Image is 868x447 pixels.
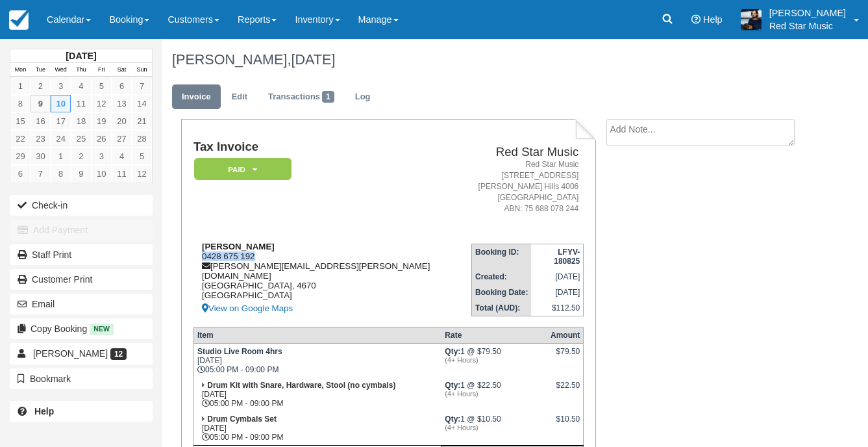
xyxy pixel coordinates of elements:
a: 13 [112,95,132,112]
a: 29 [10,147,31,165]
a: 26 [92,130,112,147]
a: 15 [10,112,31,130]
a: 20 [112,112,132,130]
a: 21 [132,112,152,130]
a: 8 [51,165,71,183]
strong: [DATE] [66,51,96,61]
h2: Red Star Music [477,146,578,159]
td: [DATE] 05:00 PM - 09:00 PM [193,411,441,446]
button: Email [10,294,153,314]
td: $112.50 [531,300,583,316]
th: Mon [10,63,31,77]
div: $22.50 [551,381,580,400]
button: Check-in [10,195,153,216]
p: Red Star Music [769,19,846,32]
th: Sun [132,63,152,77]
th: Booking Date: [472,285,532,300]
a: 25 [71,130,91,147]
a: 5 [132,147,152,165]
div: 0428 675 192 [PERSON_NAME][EMAIL_ADDRESS][PERSON_NAME][DOMAIN_NAME] [GEOGRAPHIC_DATA], 4670 [GEOG... [193,242,471,316]
td: [DATE] 05:00 PM - 09:00 PM [193,343,441,377]
a: 22 [10,130,31,147]
th: Amount [547,327,584,343]
a: View on Google Maps [202,300,471,316]
th: Tue [31,63,51,77]
b: Help [34,406,54,416]
td: [DATE] 05:00 PM - 09:00 PM [193,377,441,411]
a: 11 [71,95,91,112]
td: [DATE] [531,285,583,300]
img: A1 [741,9,762,30]
a: 4 [112,147,132,165]
strong: Qty [445,347,460,356]
button: Bookmark [10,368,153,389]
th: Total (AUD): [472,300,532,316]
a: 3 [92,147,112,165]
p: [PERSON_NAME] [769,6,846,19]
a: [PERSON_NAME] 12 [10,343,153,364]
strong: [PERSON_NAME] [202,242,275,251]
a: 16 [31,112,51,130]
span: New [90,324,114,335]
a: Edit [222,84,257,110]
a: Customer Print [10,269,153,290]
a: Log [345,84,380,110]
th: Booking ID: [472,244,532,269]
a: 2 [71,147,91,165]
strong: Qty [445,381,460,390]
a: 12 [92,95,112,112]
em: (4+ Hours) [445,424,544,431]
a: Staff Print [10,244,153,265]
span: 1 [322,91,334,103]
td: 1 @ $22.50 [441,377,547,411]
a: Invoice [172,84,221,110]
td: 1 @ $10.50 [441,411,547,446]
td: 1 @ $79.50 [441,343,547,377]
a: Paid [193,157,287,181]
a: 12 [132,165,152,183]
a: 19 [92,112,112,130]
a: 9 [31,95,51,112]
th: Wed [51,63,71,77]
a: Transactions1 [258,84,344,110]
div: $10.50 [551,415,580,434]
th: Sat [112,63,132,77]
address: Red Star Music [STREET_ADDRESS] [PERSON_NAME] Hills 4006 [GEOGRAPHIC_DATA] ABN: 75 688 078 244 [477,159,578,215]
a: 1 [10,77,31,95]
h1: Tax Invoice [193,140,471,154]
a: 2 [31,77,51,95]
a: 5 [92,77,112,95]
a: 11 [112,165,132,183]
a: 28 [132,130,152,147]
span: 12 [110,348,127,360]
a: 7 [31,165,51,183]
th: Item [193,327,441,343]
em: Paid [194,158,291,181]
span: [PERSON_NAME] [33,348,108,359]
a: 27 [112,130,132,147]
a: 24 [51,130,71,147]
span: Help [703,14,723,25]
a: 4 [71,77,91,95]
th: Rate [441,327,547,343]
th: Thu [71,63,91,77]
a: 1 [51,147,71,165]
a: Help [10,401,153,422]
th: Created: [472,269,532,285]
a: 6 [10,165,31,183]
a: 10 [51,95,71,112]
span: [DATE] [291,51,335,68]
i: Help [691,15,701,24]
h1: [PERSON_NAME], [172,52,804,68]
strong: Qty [445,415,460,424]
em: (4+ Hours) [445,356,544,364]
button: Add Payment [10,220,153,240]
a: 6 [112,77,132,95]
strong: LFYV-180825 [554,248,580,266]
a: 10 [92,165,112,183]
td: [DATE] [531,269,583,285]
a: 3 [51,77,71,95]
a: 18 [71,112,91,130]
a: 8 [10,95,31,112]
th: Fri [92,63,112,77]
